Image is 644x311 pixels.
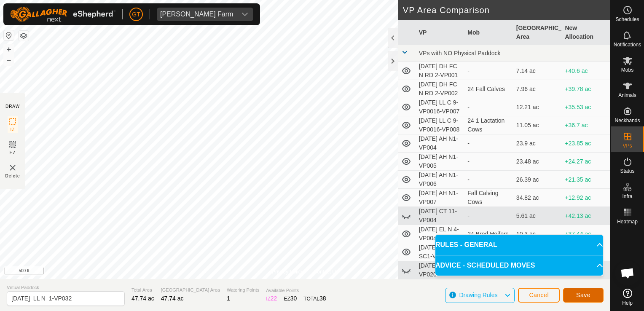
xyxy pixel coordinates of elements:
td: +36.7 ac [561,116,610,134]
td: [DATE] LL C 9-VP0016-VP007 [416,98,464,116]
span: 22 [271,295,277,302]
span: Delete [5,173,20,179]
td: +35.53 ac [561,98,610,116]
p-accordion-header: RULES - GENERAL [435,235,603,255]
td: [DATE] LL N 1-VP020 [416,261,464,279]
a: Contact Us [314,268,338,276]
span: Cancel [529,292,549,298]
span: 1 [227,295,230,302]
span: EZ [10,150,16,156]
span: Help [622,300,633,306]
span: Watering Points [227,287,259,294]
span: RULES - GENERAL [435,240,497,250]
span: GT [132,10,140,19]
div: Fall Calving Cows [467,189,510,206]
td: [DATE] GT SC1-VP007 [416,243,464,261]
div: - [467,103,510,112]
th: New Allocation [561,20,610,45]
span: Available Points [266,287,326,294]
button: Save [563,288,604,303]
td: +15.57 ac [561,279,610,298]
td: +42.13 ac [561,207,610,225]
span: VPs with NO Physical Paddock [419,50,501,56]
span: Thoren Farm [157,8,236,21]
td: [DATE] AH N1-VP007 [416,189,464,207]
span: ADVICE - SCHEDULED MOVES [435,260,535,271]
td: +37.44 ac [561,225,610,243]
div: - [467,175,510,184]
td: +21.35 ac [561,171,610,189]
td: 11.05 ac [513,116,562,134]
td: [DATE] DH FC N RD 2-VP002 [416,80,464,98]
td: [DATE] AH N1-VP006 [416,171,464,189]
span: [GEOGRAPHIC_DATA] Area [161,287,220,294]
div: 24 Fall Calves [467,85,510,94]
span: 30 [290,295,297,302]
span: Virtual Paddock [7,284,125,291]
td: +39.78 ac [561,80,610,98]
div: - [467,139,510,148]
td: 7.96 ac [513,80,562,98]
div: DRAW [5,103,20,110]
div: 24 Bred Heifers [467,230,510,239]
th: VP [416,20,464,45]
span: Infra [622,194,632,199]
h2: VP Area Comparison [403,5,610,15]
span: Drawing Rules [459,292,497,298]
div: 24 1 Lactation Cows [467,116,510,134]
td: [DATE] AH N1-VP005 [416,153,464,171]
td: [DATE] LL N 1-VP028 [416,279,464,298]
span: Mobs [621,67,633,72]
div: - [467,212,510,220]
span: Schedules [615,17,639,22]
td: [DATE] EL N 4-VP004 [416,225,464,243]
div: - [467,67,510,75]
td: [DATE] CT 11-VP004 [416,207,464,225]
span: Neckbands [614,118,640,123]
button: Cancel [518,288,560,303]
a: Help [611,285,644,309]
p-accordion-header: ADVICE - SCHEDULED MOVES [435,255,603,276]
td: 23.48 ac [513,153,562,171]
button: Reset Map [4,30,14,40]
span: Heatmap [617,219,638,224]
div: Open chat [615,260,640,286]
span: Status [620,169,634,174]
a: Privacy Policy [272,268,303,276]
td: +40.6 ac [561,62,610,80]
td: +23.85 ac [561,134,610,153]
div: EZ [284,294,297,303]
img: VP [8,163,18,173]
button: Map Layers [19,31,29,41]
span: VPs [623,143,632,148]
td: 23.9 ac [513,134,562,153]
span: Save [576,292,590,298]
button: + [4,44,14,54]
th: [GEOGRAPHIC_DATA] Area [513,20,562,45]
td: +24.27 ac [561,153,610,171]
td: 10.3 ac [513,225,562,243]
td: +12.92 ac [561,189,610,207]
img: Gallagher Logo [10,7,115,22]
span: 47.74 ac [161,295,184,302]
td: [DATE] LL C 9-VP0016-VP008 [416,116,464,134]
div: dropdown trigger [236,8,253,21]
div: IZ [266,294,277,303]
td: 7.14 ac [513,62,562,80]
td: 34.82 ac [513,189,562,207]
span: 47.74 ac [131,295,154,302]
span: IZ [11,126,15,133]
div: - [467,157,510,166]
div: TOTAL [303,294,326,303]
td: 32.17 ac [513,279,562,298]
span: Notifications [614,42,641,47]
td: 26.39 ac [513,171,562,189]
button: – [4,55,14,65]
td: 12.21 ac [513,98,562,116]
th: Mob [464,20,513,45]
span: 38 [319,295,326,302]
td: [DATE] AH N1-VP004 [416,134,464,153]
span: Animals [618,93,636,98]
td: 5.61 ac [513,207,562,225]
span: Total Area [131,287,154,294]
